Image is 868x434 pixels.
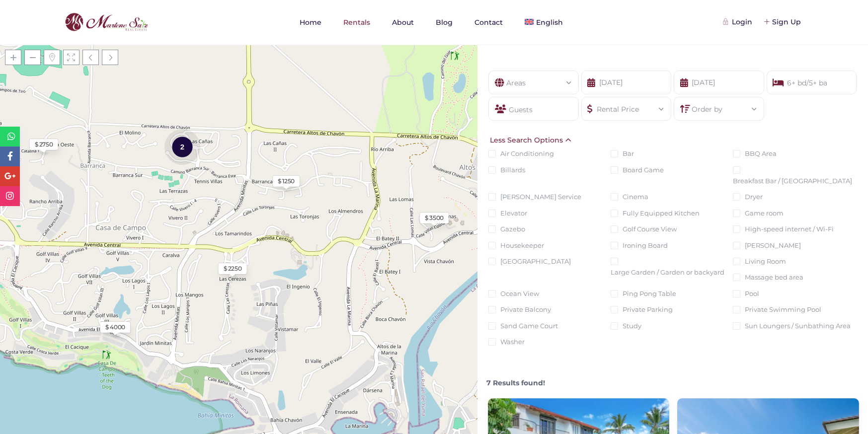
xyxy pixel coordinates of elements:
[500,320,558,331] label: Sand Game Court
[500,288,539,299] label: Ocean View
[536,18,563,27] span: English
[425,214,444,222] div: $ 3500
[611,267,724,278] label: Large Garden / Garden or backyard
[745,223,834,234] label: High-speed internet / Wi-Fi
[500,336,525,347] label: Washer
[224,264,242,273] div: $ 2250
[745,288,759,299] label: Pool
[500,240,544,251] label: Housekeeper
[745,208,784,218] label: Game room
[496,71,571,88] div: Areas
[745,148,777,159] label: BBQ Area
[105,323,125,332] div: $ 4000
[745,320,851,331] label: Sun Loungers / Sunbathing Area
[164,128,200,165] div: 2
[745,272,803,283] label: Massage bed area
[623,304,673,315] label: Private Parking
[62,10,151,34] img: logo
[623,148,634,159] label: Bar
[733,175,852,186] label: Breakfast Bar / [GEOGRAPHIC_DATA]
[581,71,672,94] input: Check-In
[623,164,664,175] label: Board Game
[623,223,677,234] label: Golf Course View
[500,208,527,218] label: Elevator
[775,71,849,88] div: 6+ bd/5+ ba
[674,71,764,94] input: Check-Out
[682,97,756,115] div: Order by
[623,191,648,202] label: Cinema
[500,148,554,159] label: Air Conditioning
[500,164,525,175] label: Billards
[623,288,676,299] label: Ping Pong Table
[35,140,53,149] div: $ 2750
[623,240,668,251] label: Ironing Board
[745,240,801,251] label: [PERSON_NAME]
[484,370,863,388] div: 7 Results found!
[745,191,763,202] label: Dryer
[500,304,551,315] label: Private Balcony
[745,304,821,315] label: Private Swimming Pool
[589,97,664,115] div: Rental Price
[164,123,313,175] div: Loading Maps
[487,135,574,145] div: Less Search Options
[724,16,752,27] div: Login
[500,223,525,234] label: Gazebo
[623,320,641,331] label: Study
[278,177,295,186] div: $ 1250
[500,191,581,202] label: [PERSON_NAME] Service
[623,208,700,218] label: Fully Equipped Kitchen
[765,16,801,27] div: Sign Up
[500,256,571,267] label: [GEOGRAPHIC_DATA]
[745,256,786,267] label: Living Room
[488,97,579,121] div: Guests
